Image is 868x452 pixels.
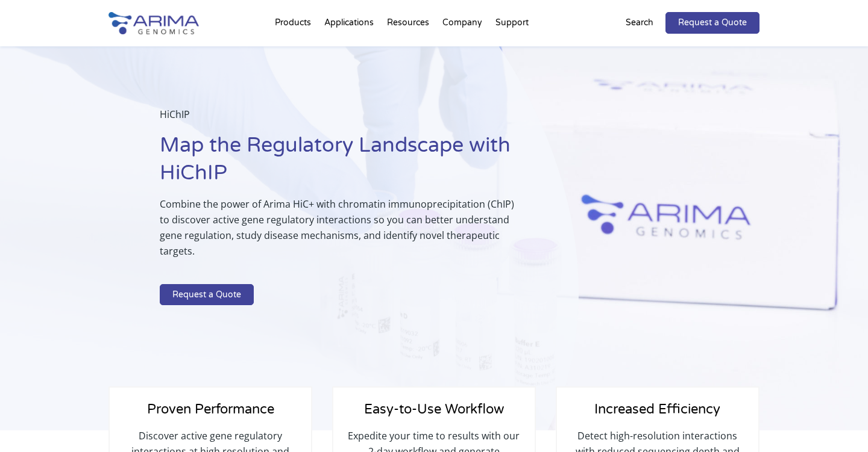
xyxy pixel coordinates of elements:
span: Easy-to-Use Workflow [364,401,504,417]
a: Request a Quote [160,284,254,306]
p: HiChIP [160,107,518,132]
p: Combine the power of Arima HiC+ with chromatin immunoprecipitation (ChIP) to discover active gene... [160,196,518,268]
img: Arima-Genomics-logo [108,12,199,34]
a: Request a Quote [665,12,759,34]
h1: Map the Regulatory Landscape with HiChIP [160,132,518,196]
span: Increased Efficiency [594,401,720,417]
p: Search [626,15,653,31]
span: Proven Performance [147,401,274,417]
